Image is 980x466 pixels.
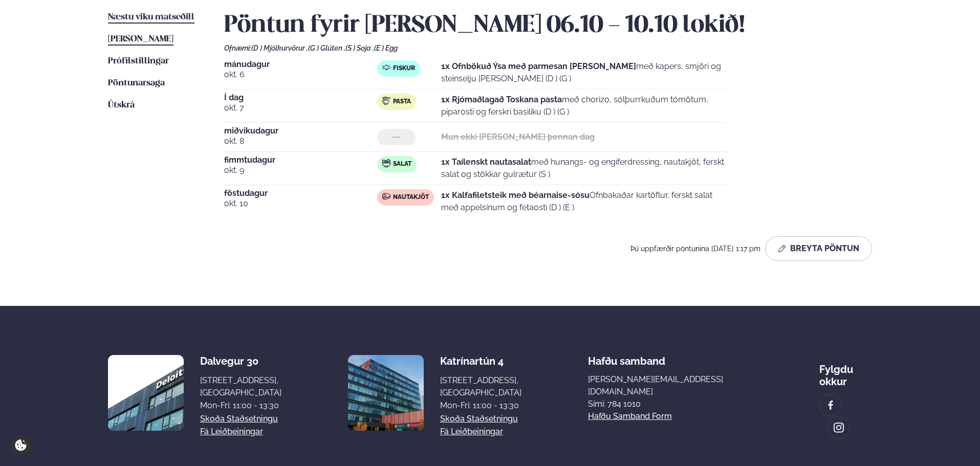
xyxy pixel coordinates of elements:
img: image alt [833,422,844,434]
img: beef.svg [382,192,390,201]
p: með hunangs- og engiferdressing, nautakjöt, ferskt salat og stökkar gulrætur (S ) [441,156,726,181]
a: Hafðu samband form [588,410,672,423]
div: [STREET_ADDRESS], [GEOGRAPHIC_DATA] [440,374,521,399]
div: Katrínartún 4 [440,355,521,367]
span: Nautakjöt [393,193,429,202]
a: Prófílstillingar [108,55,169,68]
div: Dalvegur 30 [200,355,281,367]
a: image alt [828,417,850,438]
span: mánudagur [224,60,377,69]
a: Næstu viku matseðill [108,11,194,24]
img: image alt [108,355,184,431]
strong: 1x Kalfafiletsteik með béarnaise-sósu [441,190,590,200]
span: okt. 6 [224,69,377,81]
div: Mon-Fri: 11:00 - 13:30 [200,400,281,412]
img: image alt [825,400,836,411]
a: [PERSON_NAME][EMAIL_ADDRESS][DOMAIN_NAME] [588,373,753,398]
a: Skoða staðsetningu [440,413,518,425]
span: okt. 8 [224,135,377,147]
span: Salat [393,160,411,168]
span: --- [393,133,400,141]
button: Breyta Pöntun [765,236,872,261]
strong: 1x Rjómaðlagað Toskana pasta [441,95,562,104]
span: Útskrá [108,101,135,109]
a: Cookie settings [10,435,31,456]
span: (G ) Glúten , [308,44,345,52]
span: Hafðu samband [588,347,665,367]
img: fish.svg [382,63,390,72]
div: Mon-Fri: 11:00 - 13:30 [440,400,521,412]
a: Útskrá [108,99,135,112]
a: image alt [820,394,841,416]
div: Fylgdu okkur [819,355,872,388]
span: Fiskur [393,64,415,73]
h2: Pöntun fyrir [PERSON_NAME] 06.10 - 10.10 lokið! [224,11,872,40]
img: pasta.svg [382,97,390,105]
span: Næstu viku matseðill [108,13,194,21]
span: fimmtudagur [224,156,377,164]
div: Ofnæmi: [224,44,872,52]
p: með kapers, smjöri og steinselju [PERSON_NAME] (D ) (G ) [441,60,726,85]
span: Pasta [393,98,411,106]
span: [PERSON_NAME] [108,35,173,43]
span: okt. 7 [224,102,377,114]
span: Í dag [224,94,377,102]
span: Þú uppfærðir pöntunina [DATE] 1:17 pm [630,245,761,253]
a: Skoða staðsetningu [200,413,278,425]
img: salad.svg [382,159,390,167]
strong: 1x Ofnbökuð Ýsa með parmesan [PERSON_NAME] [441,61,636,71]
span: Prófílstillingar [108,57,169,65]
a: Fá leiðbeiningar [440,426,503,438]
span: Pöntunarsaga [108,79,165,87]
span: okt. 9 [224,164,377,176]
strong: Mun ekki [PERSON_NAME] þennan dag [441,132,595,142]
div: [STREET_ADDRESS], [GEOGRAPHIC_DATA] [200,374,281,399]
a: [PERSON_NAME] [108,33,173,46]
a: Pöntunarsaga [108,77,165,90]
strong: 1x Taílenskt nautasalat [441,157,531,167]
p: Sími: 784 1010 [588,398,753,410]
p: með chorizo, sólþurrkuðum tómötum, piparosti og ferskri basilíku (D ) (G ) [441,94,726,118]
img: image alt [348,355,424,431]
span: (E ) Egg [374,44,398,52]
p: Ofnbakaðar kartöflur, ferskt salat með appelsínum og fetaosti (D ) (E ) [441,189,726,214]
span: (D ) Mjólkurvörur , [251,44,308,52]
span: okt. 10 [224,197,377,210]
span: (S ) Soja , [345,44,374,52]
a: Fá leiðbeiningar [200,426,263,438]
span: miðvikudagur [224,127,377,135]
span: föstudagur [224,189,377,197]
